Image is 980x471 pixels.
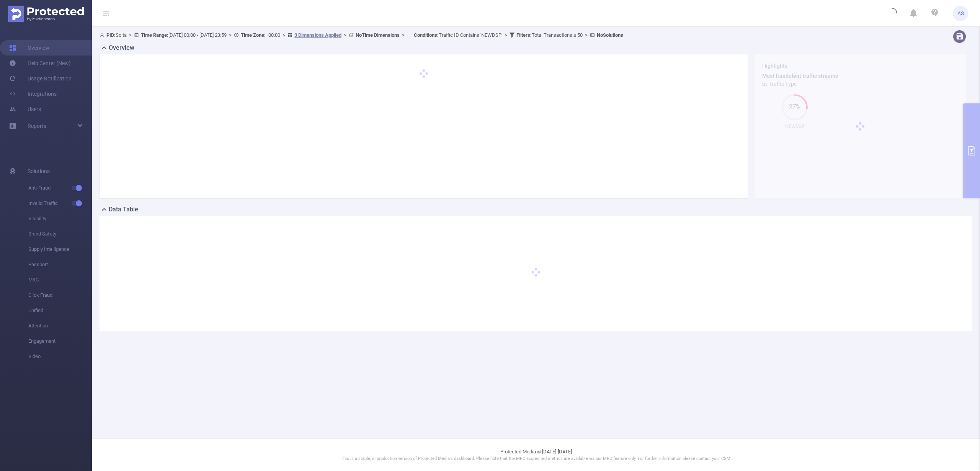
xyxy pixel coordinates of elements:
span: Solutions [28,164,50,179]
h2: Data Table [109,205,138,214]
b: Time Range: [141,32,168,38]
span: Attention [28,318,92,334]
span: AS [957,6,964,21]
span: > [227,32,234,38]
span: Supply Intelligence [28,242,92,257]
span: > [502,32,510,38]
span: Total Transactions ≥ 50 [516,32,583,38]
footer: Protected Media © [DATE]-[DATE] [92,438,980,471]
b: PID: [106,32,116,38]
a: Integrations [9,86,57,101]
b: No Time Dimensions [356,32,400,38]
span: Reports [28,123,46,129]
span: > [127,32,134,38]
a: Overview [9,40,49,56]
i: icon: user [100,33,106,38]
span: > [280,32,287,38]
b: Time Zone: [241,32,266,38]
span: Traffic ID Contains 'NEWDSP' [414,32,502,38]
span: Video [28,349,92,364]
b: No Solutions [597,32,623,38]
a: Users [9,101,41,117]
a: Reports [28,118,46,134]
h2: Overview [109,43,134,52]
span: Click Fraud [28,288,92,303]
p: This is a stable, in production version of Protected Media's dashboard. Please note that the MRC ... [111,456,961,462]
span: Invalid Traffic [28,196,92,211]
span: > [341,32,349,38]
i: icon: loading [888,8,897,19]
span: Anti-Fraud [28,180,92,196]
span: > [400,32,407,38]
b: Filters : [516,32,532,38]
span: Passport [28,257,92,272]
span: > [583,32,590,38]
span: MRC [28,272,92,288]
span: Engagement [28,334,92,349]
u: 3 Dimensions Applied [294,32,341,38]
span: Brand Safety [28,226,92,242]
span: Unified [28,303,92,318]
span: Visibility [28,211,92,226]
span: Solta [DATE] 00:00 - [DATE] 23:59 +00:00 [100,32,623,38]
img: Protected Media [8,6,84,22]
a: Help Center (New) [9,56,71,71]
a: Usage Notification [9,71,72,86]
b: Conditions : [414,32,439,38]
